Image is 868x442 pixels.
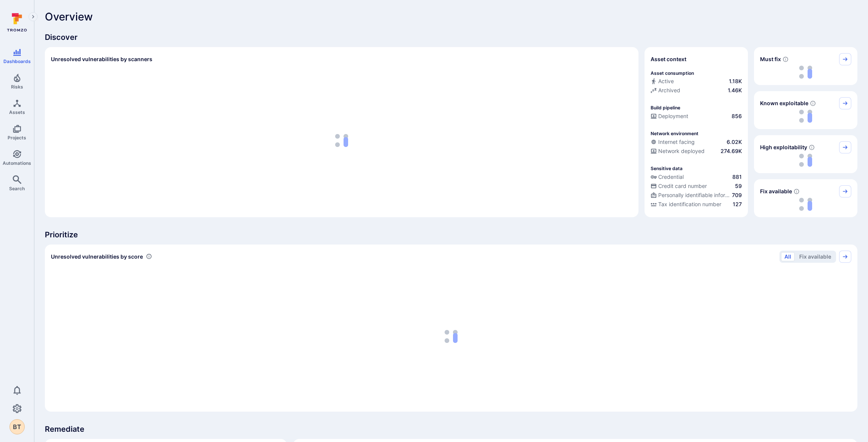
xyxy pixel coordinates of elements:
[651,173,742,181] a: Credential881
[794,188,800,194] svg: Vulnerabilities with fix available
[760,197,851,211] div: loading spinner
[3,58,31,64] span: Dashboards
[651,191,730,199] div: Personally identifiable information (PII)
[760,99,808,107] span: Known exploitable
[146,253,152,260] div: Number of vulnerabilities in status 'Open' 'Triaged' and 'In process' grouped by score
[45,424,857,434] span: Remediate
[651,200,742,208] a: Tax identification number127
[760,144,807,151] span: High exploitability
[335,134,348,147] img: Loading...
[9,186,25,191] span: Search
[799,66,812,79] img: Loading...
[9,109,25,115] span: Assets
[51,267,851,406] div: loading spinner
[651,112,688,120] div: Deployment
[721,147,742,155] span: 274.69K
[445,330,458,343] img: Loading...
[727,138,742,146] span: 6.02K
[651,87,742,96] div: Code repository is archived
[651,138,742,146] a: Internet facing6.02K
[658,173,684,181] span: Credential
[733,200,742,208] span: 127
[799,154,812,167] img: Loading...
[760,109,851,123] div: loading spinner
[658,182,707,190] span: Credit card number
[754,47,857,85] div: Must fix
[651,147,705,155] div: Network deployed
[30,14,36,20] i: Expand navigation menu
[799,198,812,211] img: Loading...
[799,110,812,123] img: Loading...
[651,105,680,110] p: Build pipeline
[651,131,699,136] p: Network environment
[651,70,694,76] p: Asset consumption
[729,77,742,85] span: 1.18K
[45,229,857,240] span: Prioritize
[658,138,695,146] span: Internet facing
[781,252,795,261] button: All
[3,160,31,166] span: Automations
[735,182,742,190] span: 59
[732,191,742,199] span: 709
[651,147,742,155] a: Network deployed274.69K
[810,100,816,106] svg: Confirmed exploitable by KEV
[651,147,742,156] div: Evidence that the asset is packaged and deployed somewhere
[651,182,742,191] div: Evidence indicative of processing credit card numbers
[45,32,857,43] span: Discover
[651,191,742,199] a: Personally identifiable information (PII)709
[10,419,25,434] button: BT
[651,138,695,146] div: Internet facing
[651,182,742,190] a: Credit card number59
[651,112,742,122] div: Configured deployment pipeline
[29,12,38,21] button: Expand navigation menu
[732,173,742,181] span: 881
[658,191,730,199] span: Personally identifiable information (PII)
[760,55,781,63] span: Must fix
[51,55,152,63] h2: Unresolved vulnerabilities by scanners
[51,253,143,260] span: Unresolved vulnerabilities by score
[809,144,815,150] svg: EPSS score ≥ 0.7
[651,166,683,171] p: Sensitive data
[658,87,680,94] span: Archived
[651,200,721,208] div: Tax identification number
[782,56,789,62] svg: Risk score >=40 , missed SLA
[754,91,857,129] div: Known exploitable
[651,55,686,63] span: Asset context
[760,65,851,79] div: loading spinner
[651,173,742,182] div: Evidence indicative of handling user or service credentials
[658,77,674,85] span: Active
[651,77,742,85] a: Active1.18K
[651,200,742,210] div: Evidence indicative of processing tax identification numbers
[651,173,684,181] div: Credential
[11,84,23,90] span: Risks
[796,252,835,261] button: Fix available
[651,87,680,94] div: Archived
[658,147,705,155] span: Network deployed
[51,70,632,211] div: loading spinner
[754,179,857,217] div: Fix available
[760,188,792,195] span: Fix available
[651,77,674,85] div: Active
[651,112,742,120] a: Deployment856
[651,191,742,200] div: Evidence indicative of processing personally identifiable information
[754,135,857,173] div: High exploitability
[651,87,742,94] a: Archived1.46K
[658,112,688,120] span: Deployment
[651,138,742,147] div: Evidence that an asset is internet facing
[658,200,721,208] span: Tax identification number
[10,419,25,434] div: Billy Tinnes
[651,77,742,87] div: Commits seen in the last 180 days
[732,112,742,120] span: 856
[45,11,93,23] span: Overview
[760,153,851,167] div: loading spinner
[651,182,707,190] div: Credit card number
[728,87,742,94] span: 1.46K
[8,135,26,140] span: Projects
